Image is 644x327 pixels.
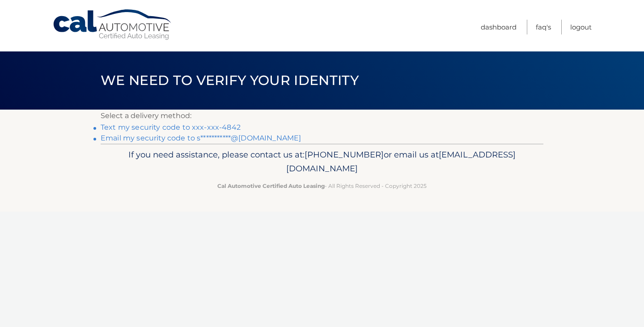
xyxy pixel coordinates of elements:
[106,148,538,176] p: If you need assistance, please contact us at: or email us at
[101,110,543,122] p: Select a delivery method:
[536,20,551,34] a: FAQ's
[570,20,592,34] a: Logout
[305,149,384,160] span: [PHONE_NUMBER]
[106,181,538,191] p: - All Rights Reserved - Copyright 2025
[101,72,359,89] span: We need to verify your identity
[217,183,325,189] strong: Cal Automotive Certified Auto Leasing
[52,9,173,41] a: Cal Automotive
[101,123,241,132] a: Text my security code to xxx-xxx-4842
[481,20,517,34] a: Dashboard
